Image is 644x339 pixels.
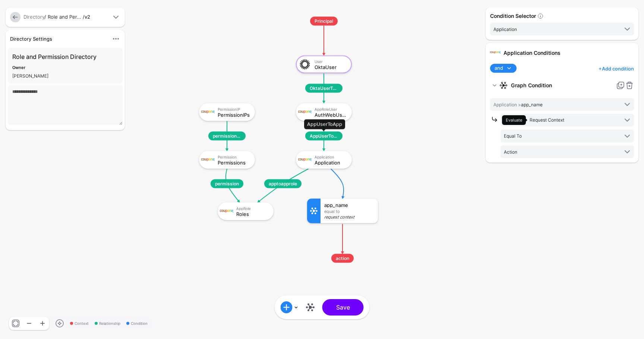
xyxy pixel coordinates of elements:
div: AppUserToApp [304,119,345,129]
div: Equal To [324,209,374,214]
div: User [315,59,347,63]
span: and [495,65,503,72]
span: Equal To [504,133,522,139]
img: svg+xml;base64,PHN2ZyBpZD0iTG9nbyIgeG1sbnM9Imh0dHA6Ly93d3cudzMub3JnLzIwMDAvc3ZnIiB3aWR0aD0iMTIxLj... [201,106,215,119]
a: Directory [23,14,44,20]
div: app_name [324,203,374,208]
div: AppRoleUser [315,107,347,111]
h3: Role and Permission Directory [12,52,118,61]
img: svg+xml;base64,PHN2ZyBpZD0iTG9nbyIgeG1sbnM9Imh0dHA6Ly93d3cudzMub3JnLzIwMDAvc3ZnIiB3aWR0aD0iMTIxLj... [201,153,215,167]
span: Condition [126,321,148,326]
span: OktaUserToAuthWebUserProfile [305,84,342,93]
strong: Application Conditions [503,50,561,56]
div: PermissionIP [218,107,250,111]
span: + [599,66,602,72]
span: action [331,254,354,263]
span: permission [211,179,243,188]
strong: Owner [12,65,25,70]
div: Request Context [324,215,374,220]
span: AppUserToApp [305,132,342,141]
img: svg+xml;base64,PHN2ZyBpZD0iTG9nbyIgeG1sbnM9Imh0dHA6Ly93d3cudzMub3JnLzIwMDAvc3ZnIiB3aWR0aD0iMTIxLj... [298,153,312,167]
span: Application > [493,102,521,107]
div: AppRole [236,206,268,210]
strong: Condition Selector [490,13,536,19]
div: AuthWebUser [315,112,347,117]
span: apptoapprole [264,179,302,188]
img: svg+xml;base64,PHN2ZyB3aWR0aD0iNjQiIGhlaWdodD0iNjQiIHZpZXdCb3g9IjAgMCA2NCA2NCIgZmlsbD0ibm9uZSIgeG... [298,58,312,71]
div: / Role and Per... / [22,13,110,21]
span: Relationship [95,321,120,326]
div: Directory Settings [7,35,108,43]
span: Action [504,149,517,155]
div: OktaUser [315,64,347,69]
span: Principal [310,17,338,26]
button: Save [322,299,364,316]
span: permissioniptopermission [208,132,246,141]
div: Permissions [218,160,250,165]
strong: v2 [85,14,90,20]
div: Application [315,160,347,165]
div: Roles [236,211,268,216]
img: svg+xml;base64,PHN2ZyBpZD0iTG9nbyIgeG1sbnM9Imh0dHA6Ly93d3cudzMub3JnLzIwMDAvc3ZnIiB3aWR0aD0iMTIxLj... [220,205,233,218]
span: Request Context [530,117,564,123]
span: app_name [493,102,543,107]
div: PermissionIPs [218,112,250,117]
div: Application [315,154,347,159]
strong: Graph Condition [511,79,613,92]
span: Context [70,321,89,326]
img: svg+xml;base64,PHN2ZyBpZD0iTG9nbyIgeG1sbnM9Imh0dHA6Ly93d3cudzMub3JnLzIwMDAvc3ZnIiB3aWR0aD0iMTIxLj... [298,106,312,119]
app-identifier: [PERSON_NAME] [12,73,48,79]
a: Add condition [599,63,634,75]
div: Permission [218,154,250,159]
span: Application [493,26,517,32]
span: Evaluate [506,117,522,123]
img: svg+xml;base64,PHN2ZyBpZD0iTG9nbyIgeG1sbnM9Imh0dHA6Ly93d3cudzMub3JnLzIwMDAvc3ZnIiB3aWR0aD0iMTIxLj... [490,47,501,58]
